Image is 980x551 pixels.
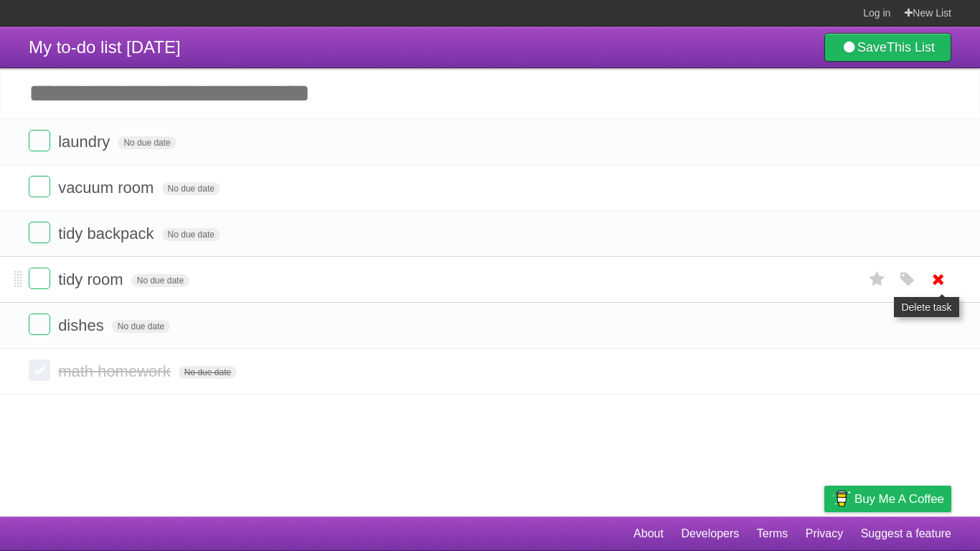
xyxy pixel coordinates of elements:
[58,362,174,380] span: math homework
[58,133,113,151] span: laundry
[29,359,50,381] label: Done
[854,486,944,512] span: Buy me a coffee
[29,37,181,57] span: My to-do list [DATE]
[831,486,851,511] img: Buy me a coffee
[861,520,951,547] a: Suggest a feature
[131,274,189,287] span: No due date
[162,228,220,241] span: No due date
[681,520,739,547] a: Developers
[179,366,237,379] span: No due date
[864,268,891,291] label: Star task
[58,270,126,288] span: tidy room
[29,268,50,289] label: Done
[58,225,157,242] span: tidy backpack
[112,320,170,333] span: No due date
[58,179,157,197] span: vacuum room
[162,182,220,195] span: No due date
[887,40,935,55] b: This List
[58,316,108,334] span: dishes
[29,314,50,335] label: Done
[29,130,50,151] label: Done
[757,520,788,547] a: Terms
[824,33,951,62] a: SaveThis List
[29,176,50,197] label: Done
[29,222,50,243] label: Done
[633,520,664,547] a: About
[806,520,843,547] a: Privacy
[118,136,176,149] span: No due date
[824,486,951,512] a: Buy me a coffee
